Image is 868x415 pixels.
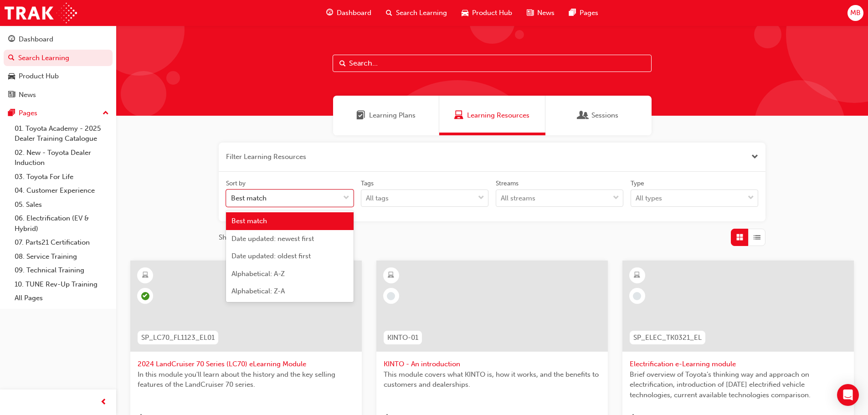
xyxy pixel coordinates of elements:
[562,4,606,22] a: pages-iconPages
[384,369,601,390] span: This module covers what KINTO is, how it works, and the benefits to customers and dealerships.
[326,7,333,19] span: guage-icon
[11,184,113,198] a: 04. Customer Experience
[630,359,847,369] span: Electrification e-Learning module
[343,192,349,204] span: down-icon
[226,179,246,188] div: Sort by
[633,333,702,343] span: SP_ELEC_TK0321_EL
[591,110,618,121] span: Sessions
[8,91,15,99] span: news-icon
[11,122,113,146] a: 01. Toyota Academy - 2025 Dealer Training Catalogue
[386,7,392,19] span: search-icon
[4,50,113,67] a: Search Learning
[580,8,598,18] span: Pages
[100,397,107,408] span: prev-icon
[387,333,418,343] span: KINTO-01
[141,292,149,300] span: learningRecordVerb_PASS-icon
[138,369,354,390] span: In this module you'll learn about the history and the key selling features of the LandCruiser 70 ...
[231,270,285,278] span: Alphabetical: A-Z
[138,359,354,369] span: 2024 LandCruiser 70 Series (LC70) eLearning Module
[219,232,282,243] span: Showing 456 results
[231,235,314,243] span: Date updated: newest first
[4,105,113,122] button: Pages
[361,179,374,188] div: Tags
[366,193,389,204] div: All tags
[613,192,619,204] span: down-icon
[634,270,640,282] span: learningResourceType_ELEARNING-icon
[11,146,113,170] a: 02. New - Toyota Dealer Induction
[4,87,113,103] a: News
[439,96,545,135] a: Learning ResourcesLearning Resources
[356,110,365,121] span: Learning Plans
[387,292,395,300] span: learningRecordVerb_NONE-icon
[19,108,37,118] div: Pages
[231,287,285,295] span: Alphabetical: Z-A
[369,110,416,121] span: Learning Plans
[748,192,754,204] span: down-icon
[11,170,113,184] a: 03. Toyota For Life
[4,31,113,48] a: Dashboard
[11,198,113,212] a: 05. Sales
[636,193,662,204] div: All types
[472,8,512,18] span: Product Hub
[454,110,463,121] span: Learning Resources
[5,3,77,23] img: Trak
[519,4,562,22] a: news-iconNews
[630,369,847,400] span: Brief overview of Toyota’s thinking way and approach on electrification, introduction of [DATE] e...
[569,7,576,19] span: pages-icon
[837,384,859,406] div: Open Intercom Messenger
[11,277,113,292] a: 10. TUNE Rev-Up Training
[361,179,488,207] label: tagOptions
[8,109,15,118] span: pages-icon
[339,58,346,69] span: Search
[103,108,109,119] span: up-icon
[4,68,113,85] a: Product Hub
[396,8,447,18] span: Search Learning
[11,263,113,277] a: 09. Technical Training
[231,252,311,260] span: Date updated: oldest first
[467,110,529,121] span: Learning Resources
[633,292,641,300] span: learningRecordVerb_NONE-icon
[11,291,113,305] a: All Pages
[454,4,519,22] a: car-iconProduct Hub
[19,90,36,100] div: News
[333,96,439,135] a: Learning PlansLearning Plans
[847,5,863,21] button: MB
[11,236,113,250] a: 07. Parts21 Certification
[736,232,743,243] span: Grid
[141,333,215,343] span: SP_LC70_FL1123_EL01
[4,29,113,105] button: DashboardSearch LearningProduct HubNews
[754,232,760,243] span: List
[388,270,394,282] span: learningResourceType_ELEARNING-icon
[231,217,267,225] span: Best match
[19,34,53,45] div: Dashboard
[142,270,149,282] span: learningResourceType_ELEARNING-icon
[333,55,652,72] input: Search...
[527,7,534,19] span: news-icon
[379,4,454,22] a: search-iconSearch Learning
[478,192,484,204] span: down-icon
[545,96,652,135] a: SessionsSessions
[8,72,15,81] span: car-icon
[231,193,267,204] div: Best match
[631,179,644,188] div: Type
[850,8,861,18] span: MB
[337,8,371,18] span: Dashboard
[8,36,15,44] span: guage-icon
[11,211,113,236] a: 06. Electrification (EV & Hybrid)
[8,54,15,62] span: search-icon
[19,71,59,82] div: Product Hub
[751,152,758,162] button: Close the filter
[501,193,535,204] div: All streams
[319,4,379,22] a: guage-iconDashboard
[384,359,601,369] span: KINTO - An introduction
[537,8,555,18] span: News
[579,110,588,121] span: Sessions
[496,179,519,188] div: Streams
[11,250,113,264] a: 08. Service Training
[462,7,468,19] span: car-icon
